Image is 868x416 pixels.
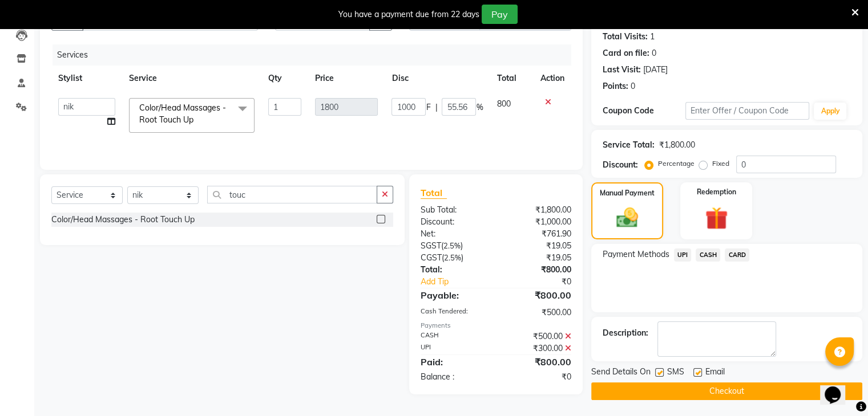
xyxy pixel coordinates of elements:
[603,64,641,76] div: Last Visit:
[193,115,199,125] a: x
[712,158,729,169] label: Fixed
[412,355,496,369] div: Paid:
[650,31,655,43] div: 1
[652,47,656,59] div: 0
[496,331,580,342] div: ₹500.00
[496,307,580,319] div: ₹500.00
[496,204,580,216] div: ₹1,800.00
[725,248,749,262] span: CARD
[435,101,437,113] span: |
[412,216,496,228] div: Discount:
[496,228,580,240] div: ₹761.90
[685,102,810,120] input: Enter Offer / Coupon Code
[496,216,580,228] div: ₹1,000.00
[412,371,496,383] div: Balance :
[139,103,226,125] span: Color/Head Massages - Root Touch Up
[674,248,692,262] span: UPI
[496,371,580,383] div: ₹0
[412,240,496,252] div: ( )
[496,288,580,302] div: ₹800.00
[443,241,461,250] span: 2.5%
[53,44,580,66] div: Services
[643,64,668,76] div: [DATE]
[510,276,579,288] div: ₹0
[476,101,483,113] span: %
[603,31,648,43] div: Total Visits:
[631,80,635,92] div: 0
[496,240,580,252] div: ₹19.05
[490,66,533,91] th: Total
[603,105,685,117] div: Coupon Code
[412,228,496,240] div: Net:
[496,264,580,276] div: ₹800.00
[496,355,580,369] div: ₹800.00
[385,66,490,91] th: Disc
[603,327,648,339] div: Description:
[496,342,580,354] div: ₹300.00
[412,252,496,264] div: ( )
[496,252,580,264] div: ₹19.05
[261,66,308,91] th: Qty
[412,342,496,354] div: UPI
[820,370,857,405] iframe: chat widget
[696,248,720,262] span: CASH
[51,214,195,226] div: Color/Head Massages - Root Touch Up
[609,205,645,230] img: _cash.svg
[412,276,510,288] a: Add Tip
[591,366,651,380] span: Send Details On
[705,366,725,380] span: Email
[496,99,510,109] span: 800
[421,321,571,331] div: Payments
[207,186,377,203] input: Search or Scan
[421,252,442,263] span: CGST
[659,139,695,151] div: ₹1,800.00
[412,307,496,319] div: Cash Tendered:
[482,5,518,24] button: Pay
[412,288,496,302] div: Payable:
[603,80,628,92] div: Points:
[412,264,496,276] div: Total:
[698,204,735,233] img: _gift.svg
[421,240,441,251] span: SGST
[591,382,862,400] button: Checkout
[421,187,447,199] span: Total
[444,253,461,262] span: 2.5%
[603,139,655,151] div: Service Total:
[603,248,669,260] span: Payment Methods
[667,366,684,380] span: SMS
[603,159,638,171] div: Discount:
[697,187,736,197] label: Redemption
[308,66,385,91] th: Price
[412,204,496,216] div: Sub Total:
[338,9,479,21] div: You have a payment due from 22 days
[658,158,695,169] label: Percentage
[534,66,571,91] th: Action
[814,103,846,120] button: Apply
[51,66,122,91] th: Stylist
[600,188,655,198] label: Manual Payment
[412,331,496,342] div: CASH
[603,47,649,59] div: Card on file:
[426,101,430,113] span: F
[122,66,261,91] th: Service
